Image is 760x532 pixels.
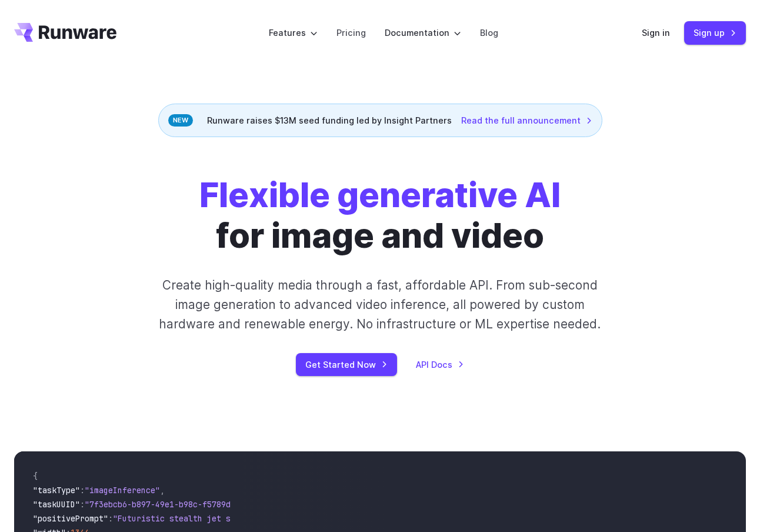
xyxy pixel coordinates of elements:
[113,513,541,524] span: "Futuristic stealth jet streaking through a neon-lit cityscape with glowing purple exhaust"
[80,485,85,496] span: :
[199,175,561,257] h1: for image and video
[336,26,366,39] a: Pricing
[14,23,116,42] a: Go to /
[146,275,614,334] p: Create high-quality media through a fast, affordable API. From sub-second image generation to adv...
[461,114,592,127] a: Read the full announcement
[480,26,498,39] a: Blog
[108,513,113,524] span: :
[684,21,746,44] a: Sign up
[199,174,561,215] strong: Flexible generative AI
[416,358,464,371] a: API Docs
[85,485,160,496] span: "imageInference"
[33,485,80,496] span: "taskType"
[33,513,108,524] span: "positivePrompt"
[296,353,397,376] a: Get Started Now
[160,485,165,496] span: ,
[80,499,85,510] span: :
[269,26,318,39] label: Features
[33,471,38,481] span: {
[158,104,602,137] div: Runware raises $13M seed funding led by Insight Partners
[33,499,80,510] span: "taskUUID"
[642,26,670,39] a: Sign in
[385,26,461,39] label: Documentation
[85,499,264,510] span: "7f3ebcb6-b897-49e1-b98c-f5789d2d40d7"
